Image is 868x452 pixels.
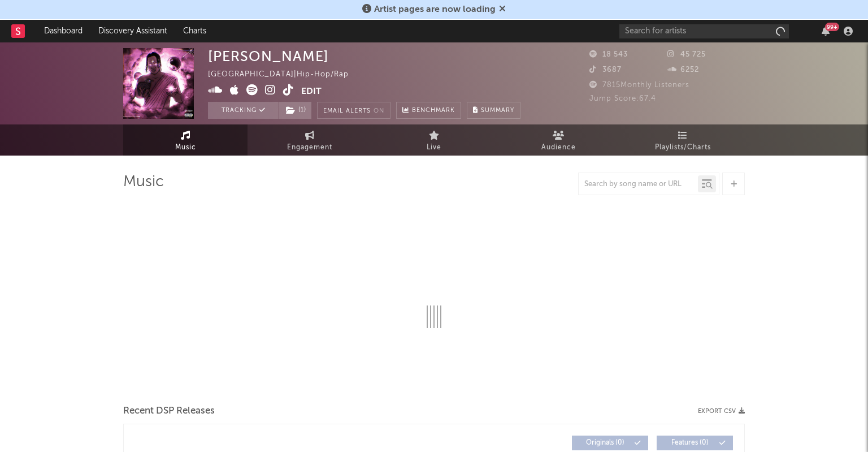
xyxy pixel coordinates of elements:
span: Summary [481,107,514,114]
span: 3687 [589,66,622,74]
a: Audience [496,124,620,156]
span: 7815 Monthly Listeners [589,81,689,89]
span: Audience [541,141,576,154]
a: Benchmark [396,102,461,119]
button: Email AlertsOn [317,102,390,119]
a: Playlists/Charts [620,124,745,156]
span: Jump Score: 67.4 [589,95,656,102]
input: Search by song name or URL [579,180,698,189]
span: Dismiss [499,5,506,14]
div: 99 + [825,23,839,31]
div: [PERSON_NAME] [208,48,329,64]
button: Export CSV [698,408,745,415]
a: Discovery Assistant [90,20,175,42]
span: Live [427,141,441,154]
span: Features ( 0 ) [664,440,716,446]
button: Edit [301,84,322,98]
a: Live [372,124,496,156]
button: Summary [467,102,520,119]
button: 99+ [822,27,830,36]
span: Benchmark [412,104,455,118]
button: (1) [279,102,311,119]
div: [GEOGRAPHIC_DATA] | Hip-Hop/Rap [208,68,362,81]
span: Originals ( 0 ) [579,440,631,446]
span: Engagement [287,141,332,154]
span: Artist pages are now loading [374,5,496,14]
button: Originals(0) [572,436,648,450]
a: Dashboard [36,20,90,42]
input: Search for artists [619,24,789,38]
button: Tracking [208,102,279,119]
span: ( 1 ) [279,102,312,119]
span: Music [175,141,196,154]
span: Playlists/Charts [655,141,711,154]
span: 18 543 [589,51,628,58]
span: 6252 [667,66,699,74]
em: On [374,108,384,114]
a: Engagement [248,124,372,156]
span: 45 725 [667,51,706,58]
a: Music [123,124,248,156]
a: Charts [175,20,214,42]
button: Features(0) [657,436,733,450]
span: Recent DSP Releases [123,404,215,418]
